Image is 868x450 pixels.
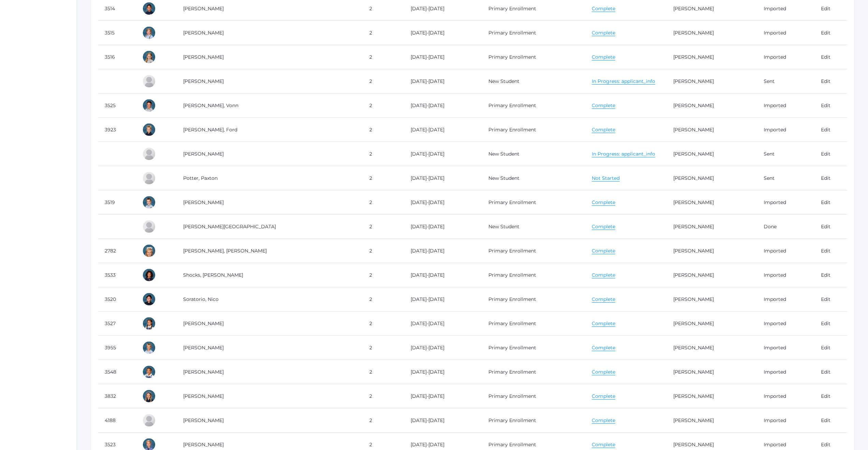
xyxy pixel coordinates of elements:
[183,369,224,375] a: [PERSON_NAME]
[363,69,404,93] td: 2
[821,296,830,302] a: Edit
[757,215,814,239] td: Done
[821,441,830,448] a: Edit
[592,417,615,424] a: Complete
[757,142,814,166] td: Sent
[176,166,363,190] td: Potter, Paxton
[363,384,404,408] td: 2
[821,151,830,157] a: Edit
[592,151,655,157] a: In Progress: applicant_info
[183,272,243,278] a: Shocks, [PERSON_NAME]
[363,287,404,311] td: 2
[592,5,615,12] a: Complete
[98,311,135,336] td: 3527
[363,118,404,142] td: 2
[363,336,404,360] td: 2
[482,384,585,408] td: Primary Enrollment
[404,360,482,384] td: [DATE]-[DATE]
[821,272,830,278] a: Edit
[404,336,482,360] td: [DATE]-[DATE]
[482,166,585,190] td: New Student
[482,45,585,69] td: Primary Enrollment
[404,142,482,166] td: [DATE]-[DATE]
[98,190,135,215] td: 3519
[673,223,714,230] a: [PERSON_NAME]
[183,248,267,254] a: [PERSON_NAME], [PERSON_NAME]
[592,127,615,133] a: Complete
[142,389,156,403] div: Lucy Wilson
[363,263,404,287] td: 2
[363,45,404,69] td: 2
[142,292,156,306] div: Nico Soratorio
[757,384,814,408] td: Imported
[482,263,585,287] td: Primary Enrollment
[673,127,714,133] a: [PERSON_NAME]
[592,30,615,36] a: Complete
[673,369,714,375] a: [PERSON_NAME]
[98,93,135,118] td: 3525
[98,118,135,142] td: 3923
[183,5,224,12] a: [PERSON_NAME]
[673,175,714,181] a: [PERSON_NAME]
[482,142,585,166] td: New Student
[673,102,714,108] a: [PERSON_NAME]
[183,417,224,423] a: [PERSON_NAME]
[98,45,135,69] td: 3516
[363,239,404,263] td: 2
[757,69,814,93] td: Sent
[142,365,156,379] div: Eliana Waite
[673,272,714,278] a: [PERSON_NAME]
[404,263,482,287] td: [DATE]-[DATE]
[183,320,224,326] a: [PERSON_NAME]
[404,384,482,408] td: [DATE]-[DATE]
[98,263,135,287] td: 3533
[404,118,482,142] td: [DATE]-[DATE]
[404,166,482,190] td: [DATE]-[DATE]
[404,287,482,311] td: [DATE]-[DATE]
[176,215,363,239] td: [PERSON_NAME][GEOGRAPHIC_DATA]
[592,54,615,60] a: Complete
[142,99,156,112] div: Vonn Mansi
[183,441,224,448] a: [PERSON_NAME]
[176,142,363,166] td: [PERSON_NAME]
[821,223,830,230] a: Edit
[98,21,135,45] td: 3515
[482,215,585,239] td: New Student
[673,345,714,351] a: [PERSON_NAME]
[673,54,714,60] a: [PERSON_NAME]
[592,369,615,375] a: Complete
[142,123,156,136] div: Ford McCollum
[404,408,482,433] td: [DATE]-[DATE]
[142,50,156,64] div: Monique Little
[404,69,482,93] td: [DATE]-[DATE]
[821,127,830,133] a: Edit
[183,54,224,60] a: [PERSON_NAME]
[673,248,714,254] a: [PERSON_NAME]
[142,244,156,258] div: Eliana Sergey
[363,190,404,215] td: 2
[821,320,830,326] a: Edit
[482,287,585,311] td: Primary Enrollment
[363,408,404,433] td: 2
[482,360,585,384] td: Primary Enrollment
[98,408,135,433] td: 4188
[404,311,482,336] td: [DATE]-[DATE]
[363,21,404,45] td: 2
[482,408,585,433] td: Primary Enrollment
[592,175,620,182] a: Not Started
[821,5,830,12] a: Edit
[821,175,830,181] a: Edit
[363,311,404,336] td: 2
[673,78,714,84] a: [PERSON_NAME]
[183,30,224,36] a: [PERSON_NAME]
[592,248,615,254] a: Complete
[363,93,404,118] td: 2
[98,360,135,384] td: 3548
[183,102,238,108] a: [PERSON_NAME], Vonn
[673,151,714,157] a: [PERSON_NAME]
[757,21,814,45] td: Imported
[482,21,585,45] td: Primary Enrollment
[176,69,363,93] td: [PERSON_NAME]
[142,341,156,354] div: Liam Tiedemann
[363,360,404,384] td: 2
